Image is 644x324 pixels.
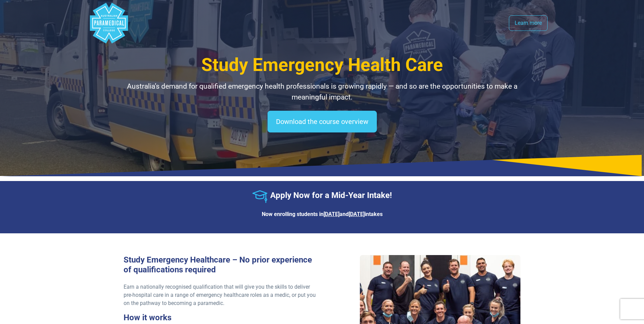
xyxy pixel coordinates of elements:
u: [DATE] [349,211,365,217]
p: Earn a nationally recognised qualification that will give you the skills to deliver pre-hospital ... [124,283,318,307]
a: Learn more [509,15,548,31]
h3: How it works [124,313,318,323]
u: [DATE] [324,211,339,217]
strong: Apply Now for a Mid-Year Intake! [270,191,392,200]
strong: Now enrolling students in and intakes [262,211,383,217]
h3: Study Emergency Healthcare – No prior experience of qualifications required [124,255,318,275]
a: Download the course overview [268,111,377,132]
span: Study Emergency Health Care [201,54,443,75]
div: Australian Paramedical College [89,3,129,43]
p: Australia’s demand for qualified emergency health professionals is growing rapidly — and so are t... [124,81,521,103]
